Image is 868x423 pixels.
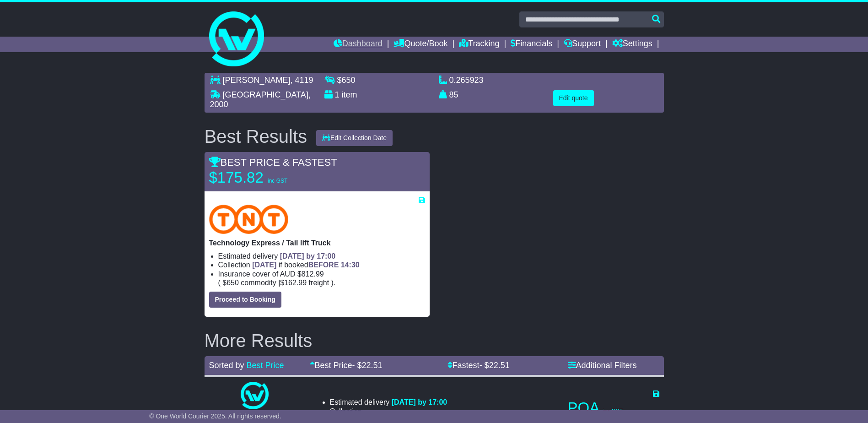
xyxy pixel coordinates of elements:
a: Fastest- $22.51 [447,361,510,370]
span: - $ [480,361,510,370]
span: Insurance cover of AUD $ [218,270,324,278]
span: BEFORE [308,261,339,269]
span: inc GST [603,408,623,414]
span: Sorted by [209,361,244,370]
span: 162.99 [284,279,307,287]
a: Financials [511,37,552,52]
button: Edit quote [553,90,594,106]
button: Proceed to Booking [209,292,281,308]
a: Dashboard [334,37,383,52]
span: 85 [449,90,458,99]
span: 22.51 [362,361,383,370]
span: ( ). [218,278,336,287]
div: Best Results [200,126,312,146]
span: 812.99 [302,270,324,278]
span: 0.265923 [449,76,484,85]
span: item [342,90,357,99]
a: Best Price- $22.51 [310,361,383,370]
li: Collection [218,260,425,269]
span: 1 [335,90,340,99]
span: Commodity [241,279,276,287]
span: 650 [226,279,239,287]
span: $ [337,76,356,85]
p: Technology Express / Tail lift Truck [209,239,425,247]
li: Collection [330,407,531,416]
span: [DATE] by 17:00 [392,398,447,406]
span: [GEOGRAPHIC_DATA] [223,90,308,99]
a: Support [564,37,601,52]
span: - $ [352,361,383,370]
span: Freight [309,279,329,287]
li: Estimated delivery [330,398,531,407]
img: One World Courier: Same Day Nationwide(quotes take 0.5-1 hour) [241,382,268,409]
span: if booked [252,261,359,269]
span: 22.51 [489,361,510,370]
span: [DATE] by 17:00 [280,252,336,260]
span: | [278,279,280,287]
p: POA [568,399,659,417]
span: $ $ [221,279,331,287]
span: © One World Courier 2025. All rights reserved. [149,412,281,420]
span: [PERSON_NAME] [223,76,291,85]
span: 650 [342,76,356,85]
span: [DATE] [252,261,276,269]
p: $175.82 [209,168,323,187]
span: inc GST [268,178,287,184]
a: Tracking [459,37,499,52]
span: , 4119 [291,76,313,85]
span: 14:30 [341,261,360,269]
span: BEST PRICE & FASTEST [209,157,337,168]
img: TNT Domestic: Technology Express / Tail lift Truck [209,205,289,234]
a: Best Price [247,361,284,370]
a: Settings [612,37,652,52]
button: Edit Collection Date [316,130,393,146]
li: Estimated delivery [218,252,425,260]
a: Additional Filters [568,361,637,370]
a: Quote/Book [394,37,447,52]
span: , 2000 [210,90,311,109]
h2: More Results [205,331,664,351]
